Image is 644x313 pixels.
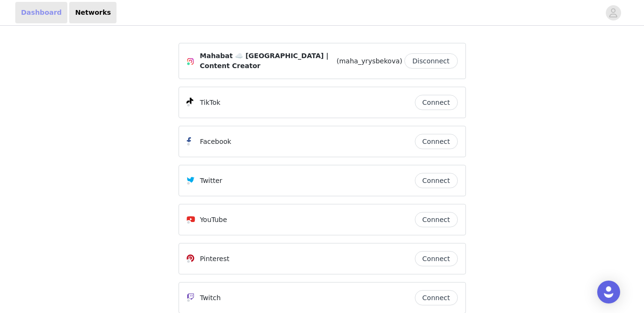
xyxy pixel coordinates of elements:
[597,281,620,303] div: Open Intercom Messenger
[415,212,458,227] button: Connect
[69,2,116,23] a: Networks
[200,215,227,225] p: YouTube
[415,173,458,188] button: Connect
[415,290,458,305] button: Connect
[200,137,232,147] p: Facebook
[337,56,402,66] span: (maha_yrysbekova)
[200,254,230,264] p: Pinterest
[15,2,67,23] a: Dashboard
[404,53,458,69] button: Disconnect
[200,98,221,108] p: TikTok
[415,251,458,266] button: Connect
[609,5,618,20] div: avatar
[200,293,221,303] p: Twitch
[200,51,335,71] span: Mahabat ☁️ [GEOGRAPHIC_DATA] | Content Creator
[415,134,458,149] button: Connect
[415,95,458,110] button: Connect
[187,58,194,65] img: Instagram Icon
[200,176,222,186] p: Twitter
